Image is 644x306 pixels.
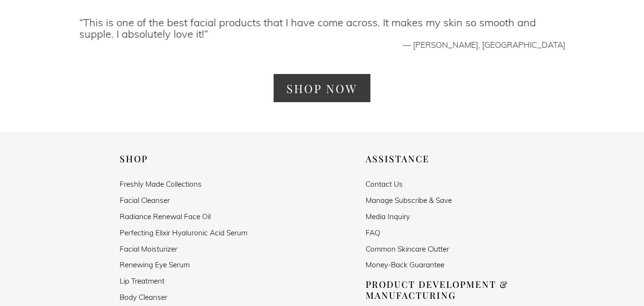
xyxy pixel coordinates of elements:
[120,196,170,204] a: Facial Cleanser
[204,26,208,41] span: ”
[366,229,380,237] a: FAQ
[120,153,278,164] h2: Shop
[120,212,211,221] a: Radiance Renewal Face Oil
[366,196,452,204] a: Manage Subscribe & Save
[120,229,247,237] a: Perfecting Elixir Hyaluronic Acid Serum
[366,180,403,188] a: Contact Us
[120,261,190,269] a: Renewing Eye Serum
[79,39,565,50] figcaption: — [PERSON_NAME], [GEOGRAPHIC_DATA]
[366,279,524,300] h2: Product Development & Manufacturing
[120,277,164,285] a: Lip Treatment
[366,212,410,221] a: Media Inquiry
[366,245,449,253] a: Common Skincare Clutter
[366,261,444,269] a: Money-Back Guarantee
[120,245,177,253] a: Facial Moisturizer
[120,180,202,188] a: Freshly Made Collections
[366,153,524,164] h2: Assistance
[79,16,565,40] blockquote: This is one of the best facial products that I have come across. It makes my skin so smooth and s...
[120,293,167,301] a: Body Cleanser
[274,74,370,102] a: SHOP NOW
[79,15,83,29] span: “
